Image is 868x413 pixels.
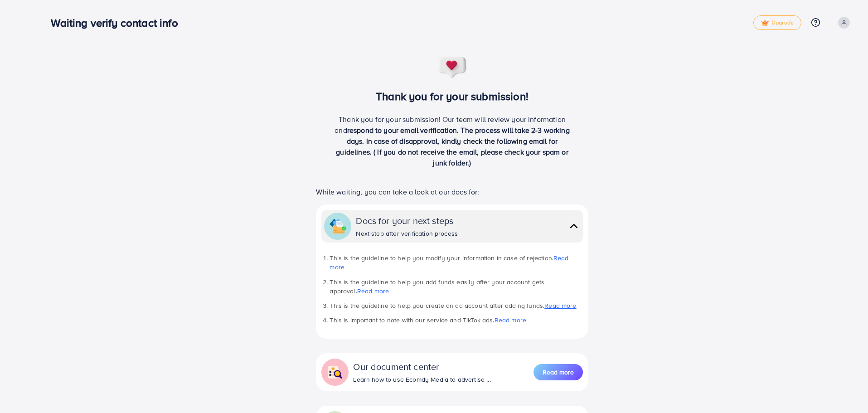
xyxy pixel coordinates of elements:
span: Read more [543,368,574,377]
li: This is the guideline to help you modify your information in case of rejection. [330,253,582,272]
div: Docs for your next steps [356,214,458,227]
img: collapse [567,219,580,233]
h3: Waiting verify contact info [51,16,185,29]
div: Learn how to use Ecomdy Media to advertise ... [353,375,490,384]
img: tick [761,20,769,26]
a: tickUpgrade [753,15,801,30]
div: Our document center [353,360,490,373]
li: This is important to note with our service and TikTok ads. [330,316,582,325]
img: collapse [327,364,343,380]
li: This is the guideline to help you create an ad account after adding funds. [330,301,582,310]
p: While waiting, you can take a look at our docs for: [316,186,588,197]
a: Read more [357,287,389,296]
span: respond to your email verification. The process will take 2-3 working days. In case of disapprova... [336,125,570,168]
div: Next step after verification process [356,229,458,238]
img: collapse [330,218,346,234]
span: Upgrade [761,19,794,26]
a: Read more [495,316,526,325]
img: success [437,56,467,79]
a: Read more [330,253,568,272]
h3: Thank you for your submission! [301,90,603,103]
a: Read more [533,363,583,381]
button: Read more [533,364,583,380]
p: Thank you for your submission! Our team will review your information and [331,114,573,168]
li: This is the guideline to help you add funds easily after your account gets approval. [330,277,582,296]
a: Read more [544,301,576,310]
